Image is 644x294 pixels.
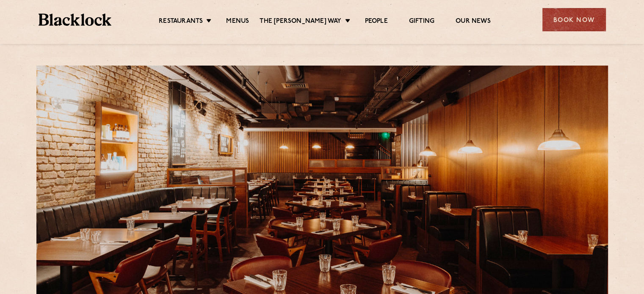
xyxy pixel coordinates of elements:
a: Gifting [409,17,434,27]
a: Our News [456,17,491,27]
div: Book Now [542,8,606,31]
a: Menus [226,17,249,27]
a: People [365,17,388,27]
a: Restaurants [159,17,203,27]
img: BL_Textured_Logo-footer-cropped.svg [39,14,112,26]
a: The [PERSON_NAME] Way [260,17,341,27]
